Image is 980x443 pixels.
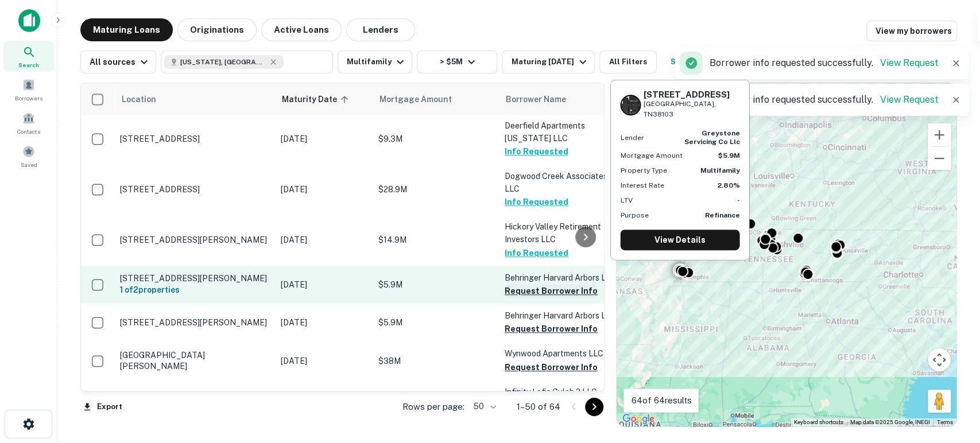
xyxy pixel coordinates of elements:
button: Save your search to get updates of matches that match your search criteria. [661,50,698,73]
button: Zoom out [928,147,951,170]
span: Search [18,60,39,69]
p: [GEOGRAPHIC_DATA][PERSON_NAME] [120,350,269,371]
p: [DATE] [281,355,367,367]
a: Saved [3,141,54,172]
button: Active Loans [261,18,342,41]
p: Infinity Lofis Gulch 2 LLC [505,386,619,398]
p: [DATE] [281,133,367,145]
p: Behringer Harvard Arbors LLC [505,309,619,322]
p: LTV [620,195,632,205]
a: Contacts [3,107,54,138]
a: Search [3,41,54,72]
a: View Request [880,57,939,68]
p: Hickory Valley Retirement Investors LLC [505,220,619,246]
p: $5.9M [378,278,493,291]
p: [DATE] [281,316,367,329]
p: [DATE] [281,234,367,246]
button: Originations [177,18,257,41]
strong: greystone servicing co llc [684,129,739,145]
strong: Multifamily [700,166,739,174]
p: $28.9M [378,183,493,196]
p: Borrower info requested successfully. [710,93,939,107]
div: 0 0 [617,83,956,426]
button: Maturing [DATE] [502,50,594,73]
p: [GEOGRAPHIC_DATA], TN38103 [643,99,739,121]
button: > $5M [417,50,497,73]
p: [STREET_ADDRESS] [120,184,269,195]
p: Deerfield Apartments [US_STATE] LLC [505,119,619,145]
h6: 1 of 2 properties [120,283,269,296]
strong: $5.9M [718,151,739,160]
span: Mortgage Amount [379,92,467,106]
span: Borrower Name [506,92,566,106]
button: Map camera controls [928,348,951,371]
span: Map data ©2025 Google, INEGI [850,419,930,425]
th: Mortgage Amount [373,83,499,115]
button: Lenders [346,18,415,41]
p: [STREET_ADDRESS] [120,134,269,144]
p: Interest Rate [620,180,664,191]
p: Behringer Harvard Arbors LLC [505,271,619,284]
button: Info Requested [505,195,568,209]
a: View Details [620,230,739,250]
button: Request Borrower Info [505,360,598,374]
a: Terms (opens in new tab) [937,419,953,425]
strong: - [737,196,739,204]
p: $9.3M [378,133,493,145]
p: [DATE] [281,183,367,196]
p: Purpose [620,210,648,220]
p: $14.9M [378,234,493,246]
p: Rows per page: [402,400,464,414]
p: [STREET_ADDRESS][PERSON_NAME] [120,273,269,283]
p: [STREET_ADDRESS][PERSON_NAME] [120,317,269,328]
button: All sources [80,50,156,73]
span: Saved [21,160,37,169]
div: 50 [469,398,498,415]
button: Export [80,398,125,415]
button: Maturing Loans [80,18,173,41]
h6: [STREET_ADDRESS] [643,90,739,100]
a: Borrowers [3,74,54,105]
strong: 2.80% [717,181,739,189]
span: Borrowers [15,94,42,103]
div: All sources [90,55,151,69]
button: All Filters [599,50,657,73]
p: [DATE] [281,278,367,291]
button: Request Borrower Info [505,284,598,298]
a: Open this area in Google Maps (opens a new window) [619,411,657,426]
button: Keyboard shortcuts [794,418,843,426]
th: Borrower Name [499,83,625,115]
th: Maturity Date [275,83,373,115]
button: Zoom in [928,123,951,146]
a: View Request [880,94,939,105]
button: Info Requested [505,246,568,260]
button: Go to next page [585,398,603,416]
p: [STREET_ADDRESS][PERSON_NAME] [120,235,269,245]
p: Lender [620,133,644,143]
p: Property Type [620,165,667,176]
p: Mortgage Amount [620,150,682,161]
button: Info Requested [505,145,568,158]
p: Wynwood Apartments LLC [505,347,619,360]
button: Request Borrower Info [505,322,598,336]
p: 64 of 64 results [631,394,691,407]
button: Multifamily [338,50,412,73]
span: Contacts [17,127,40,136]
div: Maturing [DATE] [511,55,589,69]
img: Google [619,411,657,426]
img: capitalize-icon.png [18,9,40,32]
p: Borrower info requested successfully. [710,56,939,70]
th: Location [114,83,275,115]
span: [US_STATE], [GEOGRAPHIC_DATA] [180,57,266,67]
p: $38M [378,355,493,367]
p: 1–50 of 64 [516,400,560,414]
span: Location [121,92,156,106]
span: Maturity Date [282,92,352,106]
p: $5.9M [378,316,493,329]
iframe: Chat Widget [923,351,980,406]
